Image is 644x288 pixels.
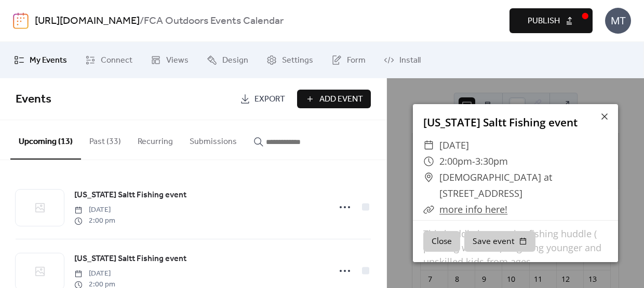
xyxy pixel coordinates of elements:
span: 2:00 pm [74,215,115,226]
a: more info here! [439,203,507,215]
a: Views [143,46,196,74]
span: 3:30pm [475,155,508,167]
span: Install [399,54,421,67]
span: [DATE] [74,268,115,279]
a: [URL][DOMAIN_NAME] [35,11,140,31]
button: Save event [464,232,535,252]
a: [US_STATE] Saltt Fishing event [74,252,186,266]
a: Design [199,46,256,74]
span: Form [347,54,366,67]
span: Design [222,54,248,67]
span: [DATE] [74,205,115,215]
b: FCA Outdoors Events Calendar [144,11,284,31]
img: logo [13,12,29,29]
span: - [472,155,475,167]
a: Connect [77,46,140,74]
div: ​ [423,137,434,153]
button: Publish [509,8,593,33]
button: Submissions [181,120,245,159]
a: [US_STATE] Saltt Fishing event [423,115,578,129]
button: Close [423,232,460,252]
button: Upcoming (13) [10,120,81,160]
a: Settings [259,46,321,74]
button: Past (33) [81,120,129,159]
a: My Events [6,46,75,74]
a: Export [232,90,293,108]
span: Add Event [319,93,363,106]
div: ​ [423,153,434,169]
span: Connect [101,54,132,67]
span: Events [16,88,51,111]
div: ​ [423,169,434,185]
a: Form [324,46,373,74]
span: Views [166,54,189,67]
span: My Events [30,54,67,67]
b: / [140,11,144,31]
span: Export [254,93,285,106]
span: Settings [282,54,313,67]
a: [US_STATE] Saltt Fishing event [74,189,186,202]
button: Recurring [129,120,181,159]
span: [DATE] [439,137,469,153]
span: 2:00pm [439,155,472,167]
div: ​ [423,201,434,218]
a: Install [376,46,428,74]
button: Add Event [297,90,371,108]
span: Publish [528,15,560,27]
span: [DEMOGRAPHIC_DATA] at [STREET_ADDRESS] [439,169,608,201]
div: MT [605,8,631,34]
